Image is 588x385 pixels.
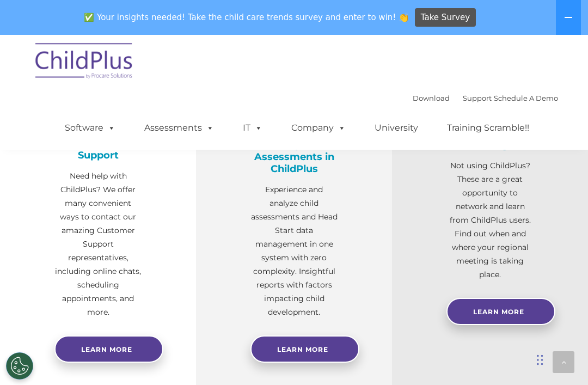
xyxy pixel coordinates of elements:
[250,335,359,363] a: Learn More
[413,94,450,102] a: Download
[405,267,588,385] iframe: Chat Widget
[81,345,132,353] span: Learn more
[364,117,429,139] a: University
[54,117,126,139] a: Software
[30,35,139,90] img: ChildPlus by Procare Solutions
[133,117,225,139] a: Assessments
[54,335,163,363] a: Learn more
[494,94,558,102] a: Schedule A Demo
[54,169,142,319] p: Need help with ChildPlus? We offer many convenient ways to contact our amazing Customer Support r...
[277,345,328,353] span: Learn More
[232,117,273,139] a: IT
[421,8,470,27] span: Take Survey
[280,117,357,139] a: Company
[463,94,492,102] a: Support
[250,127,338,175] h4: Child Development Assessments in ChildPlus
[413,94,558,102] font: |
[250,183,338,319] p: Experience and analyze child assessments and Head Start data management in one system with zero c...
[537,344,543,376] div: Drag
[80,7,413,28] span: ✅ Your insights needed! Take the child care trends survey and enter to win! 👏
[6,352,33,380] button: Cookies Settings
[446,159,534,282] p: Not using ChildPlus? These are a great opportunity to network and learn from ChildPlus users. Fin...
[436,117,540,139] a: Training Scramble!!
[415,8,476,27] a: Take Survey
